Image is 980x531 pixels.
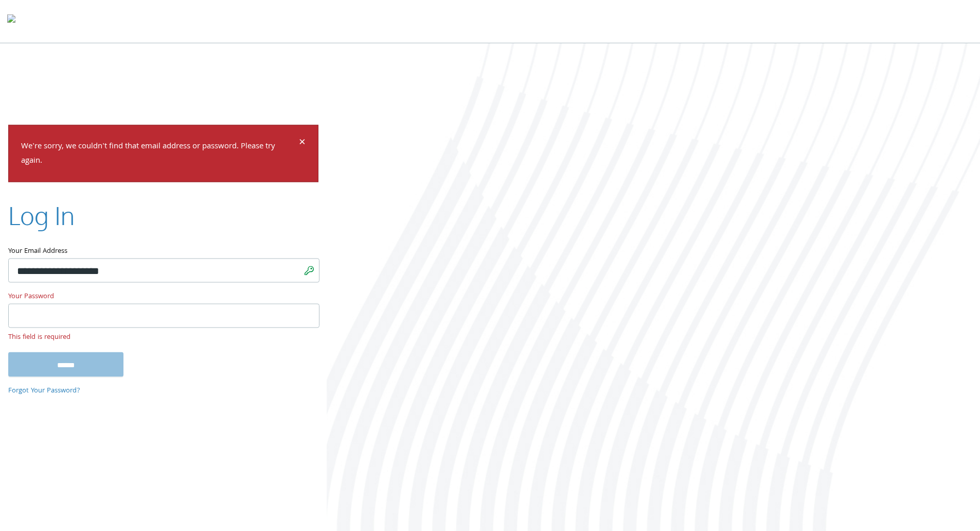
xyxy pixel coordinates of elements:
h2: Log In [8,199,75,233]
label: Your Password [8,291,318,304]
small: This field is required [8,332,318,344]
p: We're sorry, we couldn't find that email address or password. Please try again. [21,140,297,169]
img: todyl-logo-dark.svg [7,11,15,31]
a: Forgot Your Password? [8,385,80,397]
button: Dismiss alert [299,138,306,150]
span: × [299,133,306,153]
